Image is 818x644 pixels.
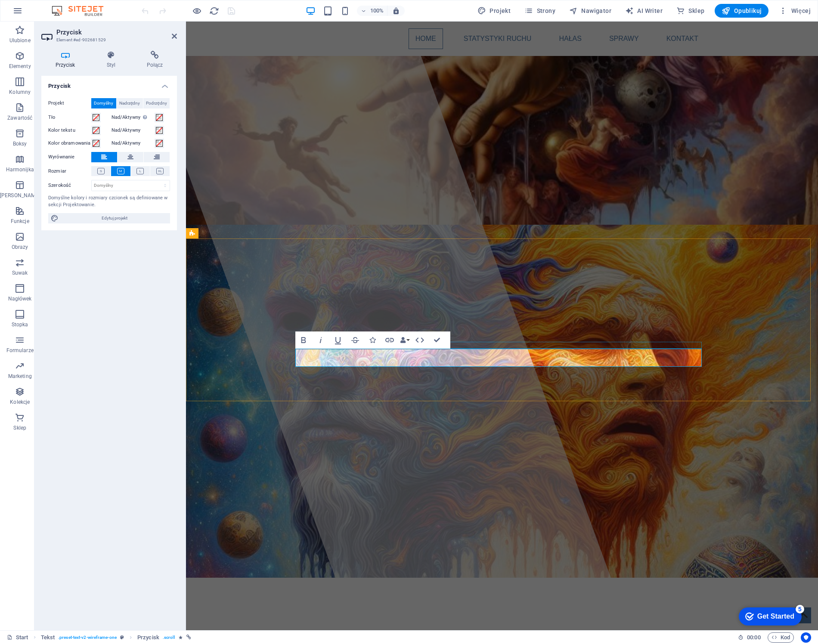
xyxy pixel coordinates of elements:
[48,166,91,176] label: Rozmiar
[11,218,29,225] p: Funkcje
[192,6,202,16] button: Kliknij tutaj, aby wyjść z trybu podglądu i kontynuować edycję
[61,213,167,223] span: Edytuj projekt
[137,632,159,643] span: Kliknij, aby zaznaczyć. Kliknij dwukrotnie, aby edytować
[370,6,384,16] h6: 100%
[113,608,254,627] span: [DOMAIN_NAME]
[12,244,28,251] p: Obrazy
[747,632,760,643] span: 00 00
[13,140,27,147] p: Boksy
[48,98,91,108] label: Projekt
[474,4,514,18] button: Projekt
[119,98,140,108] span: Nadrzędny
[48,195,170,209] div: Domyślne kolory i rozmiary czcionek są definiowane w sekcji Projektowanie.
[112,138,155,149] label: Nad/Aktywny
[112,125,155,136] label: Nad/Aktywny
[12,269,28,276] p: Suwak
[8,373,32,380] p: Marketing
[7,115,32,121] p: Zawartość
[7,632,28,643] a: Kliknij, aby anulować zaznaczenie. Kliknij dwukrotnie, aby otworzyć Strony
[6,166,34,173] p: Harmonijka
[364,331,381,349] button: Icons
[753,634,754,641] span: :
[9,37,31,44] p: Ulubione
[330,331,346,349] button: Underline (Ctrl+U)
[186,635,191,640] i: Ten element jest powiązany
[801,632,811,643] button: Usercentrics
[772,632,790,643] span: Kod
[622,4,666,18] button: AI Writer
[163,632,176,643] span: . scroll
[6,347,34,354] p: Formularze
[313,331,329,349] button: Italic (Ctrl+I)
[48,112,91,123] label: Tło
[112,112,155,123] label: Nad/Aktywny
[676,6,704,15] span: Sklep
[41,632,191,643] nav: breadcrumb
[8,295,32,302] p: Nagłówek
[715,4,768,18] button: Opublikuj
[9,63,31,70] p: Elementy
[347,331,363,349] button: Strikethrough
[5,4,68,22] div: Get Started 5 items remaining, 0% complete
[9,89,31,96] p: Kolumny
[399,331,411,349] button: Data Bindings
[722,6,762,15] span: Opublikuj
[56,28,177,36] h2: Przycisk
[625,6,663,15] span: AI Writer
[93,51,133,69] h4: Styl
[41,632,55,643] span: Kliknij, aby zaznaczyć. Kliknij dwukrotnie, aby edytować
[12,321,28,328] p: Stopka
[474,4,514,18] div: Projekt (Ctrl+Alt+Y)
[392,7,400,15] i: Po zmianie rozmiaru automatycznie dostosowuje poziom powiększenia do wybranego urządzenia.
[48,213,170,223] button: Edytuj projekt
[673,4,708,18] button: Sklep
[179,635,183,640] i: Element zawiera animację
[738,632,761,643] h6: Czas sesji
[94,98,113,108] span: Domyślny
[58,632,117,643] span: . preset-text-v2-wireframe-one
[133,51,177,69] h4: Połącz
[48,183,91,188] label: Szerokość
[779,6,811,15] span: Więcej
[521,4,559,18] button: Strony
[143,98,170,108] button: Podrzędny
[477,6,511,15] span: Projekt
[146,98,167,108] span: Podrzędny
[120,635,124,640] i: Ten element jest konfigurowalnym ustawieniem wstępnym
[48,125,91,136] label: Kolor tekstu
[117,98,143,108] button: Nadrzędny
[91,98,116,108] button: Domyślny
[41,76,177,91] h4: Przycisk
[23,9,60,17] div: Get Started
[13,424,26,431] p: Sklep
[381,331,398,349] button: Link
[566,4,615,18] button: Nawigator
[768,632,794,643] button: Kod
[357,6,387,16] button: 100%
[295,331,312,349] button: Bold (Ctrl+B)
[48,138,91,149] label: Kolor obramowania
[569,6,611,15] span: Nawigator
[48,152,91,162] label: Wyrównanie
[10,399,30,406] p: Kolekcje
[524,6,555,15] span: Strony
[775,4,814,18] button: Więcej
[209,6,219,16] button: reload
[209,6,219,16] i: Przeładuj stronę
[50,6,114,16] img: Editor Logo
[62,2,70,10] div: 5
[412,331,428,349] button: HTML
[41,51,93,69] h4: Przycisk
[56,36,160,44] h3: Element #ed-902681529
[429,331,445,349] button: Confirm (Ctrl+⏎)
